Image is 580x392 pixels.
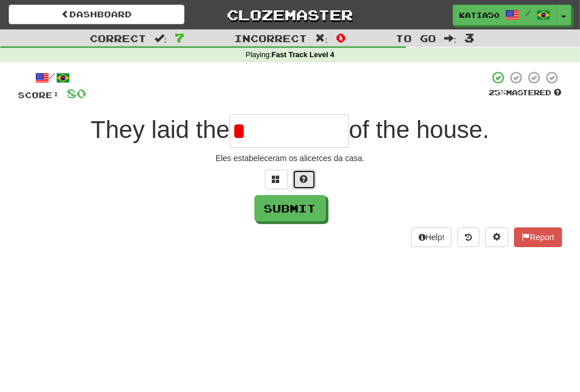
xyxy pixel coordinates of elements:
button: Single letter hint - you only get 1 per sentence and score half the points! alt+h [293,170,316,189]
div: / [19,70,87,85]
span: : [315,33,328,43]
span: Score: [19,90,60,100]
button: Submit [254,195,326,222]
button: Report [514,227,561,247]
div: Mastered [489,88,562,98]
span: Katia50 [459,10,500,20]
a: Katia50 / [453,5,557,25]
span: 7 [175,31,184,44]
span: 0 [336,31,346,44]
button: Help! [411,227,452,247]
a: Clozemaster [202,5,378,25]
a: Dashboard [9,5,184,24]
span: of the house. [349,116,489,143]
strong: Fast Track Level 4 [272,51,335,59]
span: 80 [67,86,87,100]
button: Round history (alt+y) [457,227,479,247]
span: Correct [90,32,146,44]
button: Switch sentence to multiple choice alt+p [265,170,288,189]
span: : [444,33,457,43]
span: : [154,33,167,43]
span: Incorrect [234,32,307,44]
span: 25 % [489,88,507,97]
span: 3 [464,31,474,44]
span: / [525,9,531,17]
div: Eles estabeleceram os alicerces da casa. [19,152,562,164]
span: They laid the [91,116,230,143]
span: To go [396,32,436,44]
